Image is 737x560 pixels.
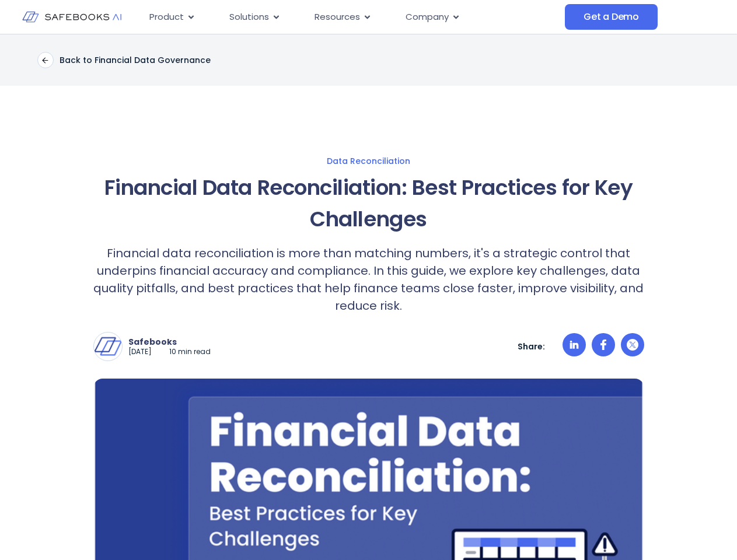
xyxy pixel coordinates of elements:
p: [DATE] [128,347,152,357]
span: Product [149,10,184,24]
a: Get a Demo [565,4,658,30]
span: Get a Demo [584,11,639,23]
span: Company [406,10,449,24]
h1: Financial Data Reconciliation: Best Practices for Key Challenges [93,172,644,235]
a: Back to Financial Data Governance [37,52,211,68]
p: Safebooks [128,337,211,347]
div: Menu Toggle [140,6,565,29]
nav: Menu [140,6,565,29]
p: Financial data reconciliation is more than matching numbers, it's a strategic control that underp... [93,244,644,314]
p: 10 min read [169,347,211,357]
a: Data Reconciliation [12,156,725,166]
p: Share: [518,341,545,352]
span: Resources [315,10,360,24]
img: Safebooks [94,332,122,360]
p: Back to Financial Data Governance [60,55,211,65]
span: Solutions [229,10,269,24]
